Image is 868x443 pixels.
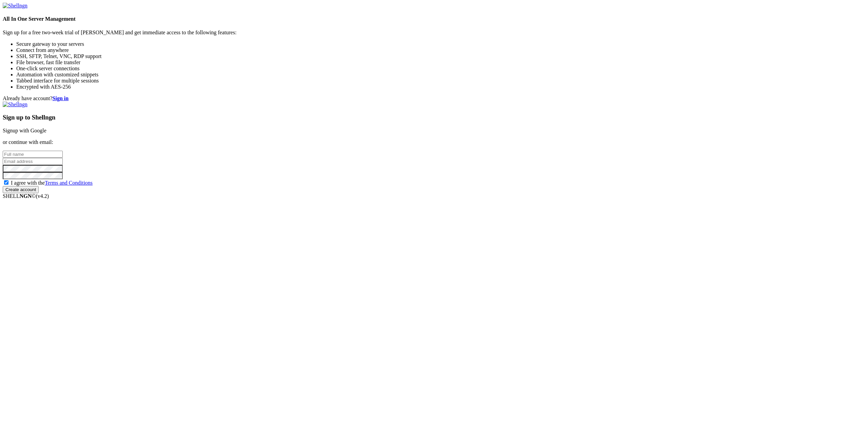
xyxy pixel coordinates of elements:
[3,101,27,108] img: Shellngn
[16,59,865,66] li: File browser, fast file transfer
[3,139,865,145] p: or continue with email:
[3,16,865,22] h4: All In One Server Management
[4,180,8,185] input: I agree with theTerms and Conditions
[16,78,865,84] li: Tabbed interface for multiple sessions
[3,3,27,9] img: Shellngn
[3,151,63,158] input: Full name
[3,186,39,193] input: Create account
[45,180,93,186] a: Terms and Conditions
[16,84,865,90] li: Encrypted with AES-256
[16,53,865,59] li: SSH, SFTP, Telnet, VNC, RDP support
[16,72,865,78] li: Automation with customized snippets
[16,41,865,47] li: Secure gateway to your servers
[11,180,93,186] span: I agree with the
[53,95,69,101] a: Sign in
[16,47,865,53] li: Connect from anywhere
[3,128,46,133] a: Signup with Google
[3,114,865,121] h3: Sign up to Shellngn
[3,193,49,199] span: SHELL ©
[3,158,63,165] input: Email address
[3,95,865,101] div: Already have account?
[20,193,32,199] b: NGN
[3,30,865,36] p: Sign up for a free two-week trial of [PERSON_NAME] and get immediate access to the following feat...
[16,66,865,72] li: One-click server connections
[36,193,49,199] span: 4.2.0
